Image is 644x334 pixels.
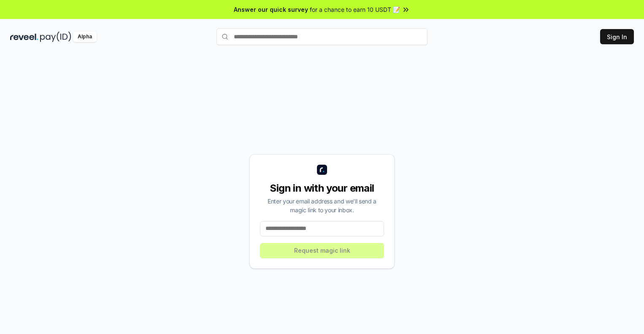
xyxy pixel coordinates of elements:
[317,165,327,175] img: logo_small
[260,197,384,214] div: Enter your email address and we’ll send a magic link to your inbox.
[234,5,308,14] span: Answer our quick survey
[10,32,38,42] img: reveel_dark
[600,29,634,44] button: Sign In
[40,32,71,42] img: pay_id
[73,32,97,42] div: Alpha
[310,5,400,14] span: for a chance to earn 10 USDT 📝
[260,182,384,195] div: Sign in with your email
